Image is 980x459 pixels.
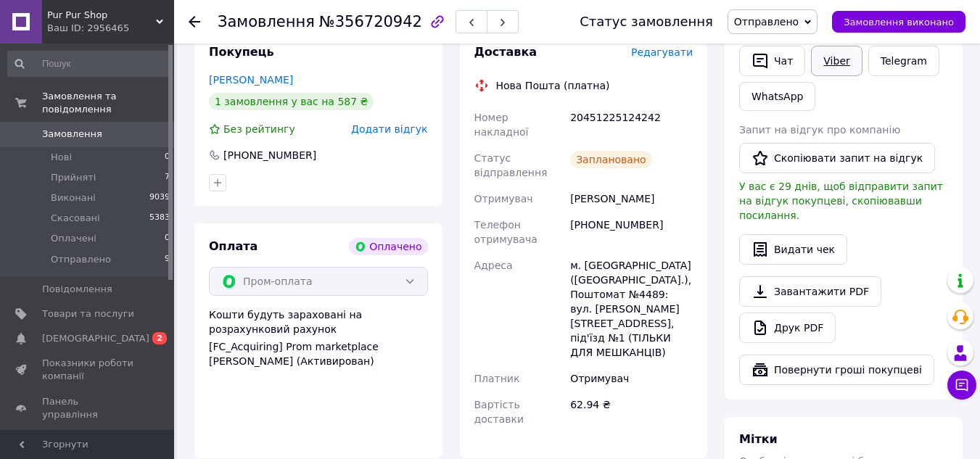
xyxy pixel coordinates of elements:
span: Прийняті [51,171,96,184]
div: Кошти будуть зараховані на розрахунковий рахунок [209,307,428,368]
span: 9 [165,253,170,266]
span: 2 [152,332,167,344]
span: Платник [474,373,520,384]
span: Отримувач [474,193,533,204]
span: 7 [165,171,170,184]
span: Виконані [51,191,96,204]
a: Завантажити PDF [739,276,881,307]
span: Телефон отримувача [474,219,538,245]
span: Без рейтингу [223,123,295,135]
button: Чат з покупцем [947,371,976,400]
button: Видати чек [739,234,847,265]
span: Отправлено [734,16,799,28]
span: У вас є 29 днів, щоб відправити запит на відгук покупцеві, скопіювавши посилання. [739,181,943,221]
span: 0 [165,232,170,245]
span: 0 [165,151,170,164]
a: Telegram [868,46,939,76]
span: Номер накладної [474,112,529,138]
div: 20451225124242 [567,104,696,145]
span: Доставка [474,45,538,59]
span: 9039 [149,191,170,204]
div: [FC_Acquiring] Prom marketplace [PERSON_NAME] (Активирован) [209,339,428,368]
a: Друк PDF [739,313,836,343]
span: Отправлено [51,253,111,266]
span: 5383 [149,212,170,225]
span: Адреса [474,260,513,271]
span: Панель управління [42,395,134,421]
div: Отримувач [567,365,696,392]
span: Покупець [209,45,274,59]
div: [PERSON_NAME] [567,186,696,212]
input: Пошук [7,51,171,77]
span: Мітки [739,432,778,446]
span: Оплата [209,239,258,253]
span: Нові [51,151,72,164]
span: №356720942 [319,13,422,30]
a: Viber [811,46,862,76]
span: Показники роботи компанії [42,357,134,383]
span: Замовлення [218,13,315,30]
div: Нова Пошта (платна) [493,78,614,93]
div: Повернутися назад [189,15,200,29]
span: Pur Pur Shop [47,9,156,22]
span: Замовлення виконано [844,17,954,28]
span: Запит на відгук про компанію [739,124,900,136]
span: Замовлення та повідомлення [42,90,174,116]
a: WhatsApp [739,82,815,111]
span: Скасовані [51,212,100,225]
div: Заплановано [570,151,652,168]
button: Скопіювати запит на відгук [739,143,935,173]
span: Замовлення [42,128,102,141]
div: м. [GEOGRAPHIC_DATA] ([GEOGRAPHIC_DATA].), Поштомат №4489: вул. [PERSON_NAME][STREET_ADDRESS], пі... [567,252,696,365]
span: Редагувати [631,46,693,58]
div: [PHONE_NUMBER] [567,212,696,252]
div: Оплачено [349,238,427,255]
div: 62.94 ₴ [567,392,696,432]
a: [PERSON_NAME] [209,74,293,86]
div: Статус замовлення [580,15,713,29]
div: [PHONE_NUMBER] [222,148,318,162]
span: Товари та послуги [42,307,134,321]
button: Повернути гроші покупцеві [739,355,934,385]
span: Додати відгук [351,123,427,135]
span: Статус відправлення [474,152,548,178]
div: Ваш ID: 2956465 [47,22,174,35]
span: [DEMOGRAPHIC_DATA] [42,332,149,345]
button: Замовлення виконано [832,11,965,33]
button: Чат [739,46,805,76]
div: 1 замовлення у вас на 587 ₴ [209,93,374,110]
span: Оплачені [51,232,96,245]
span: Повідомлення [42,283,112,296]
span: Вартість доставки [474,399,524,425]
